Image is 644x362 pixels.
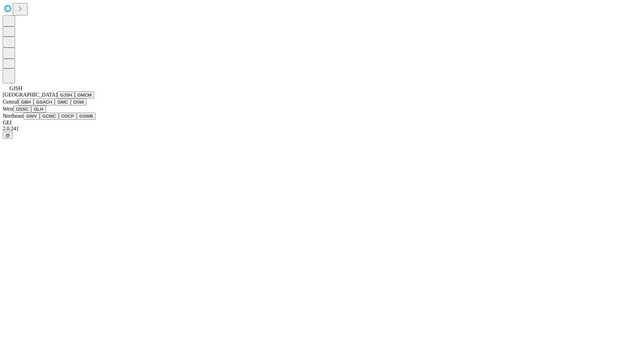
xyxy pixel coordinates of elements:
span: Northeast [3,113,23,119]
button: GJSH [57,92,75,99]
span: @ [5,133,10,138]
button: GLH [31,106,46,113]
button: OSW [71,99,87,106]
span: [GEOGRAPHIC_DATA] [3,92,57,98]
button: @ [3,132,13,139]
div: GEI [3,120,641,126]
span: GJSH [9,85,22,91]
button: GSWB [77,113,96,120]
span: West [3,106,13,112]
span: Central [3,99,18,105]
button: GMCM [75,92,94,99]
div: 2.0.241 [3,126,641,132]
button: GSACH [34,99,55,106]
button: GBH [18,99,34,106]
button: OSSC [13,106,32,113]
button: GWV [23,113,40,120]
button: GCMC [40,113,59,120]
button: OSCP [59,113,77,120]
button: GMC [55,99,70,106]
